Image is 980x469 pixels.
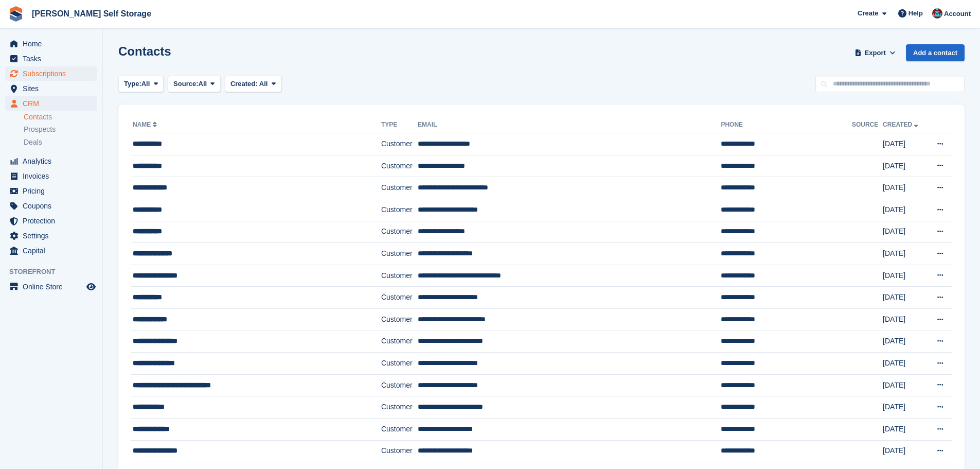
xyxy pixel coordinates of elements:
td: Customer [381,265,418,287]
span: All [141,79,150,89]
span: CRM [23,96,84,111]
a: menu [5,184,97,198]
th: Source [852,117,883,133]
a: menu [5,96,97,111]
a: Prospects [24,124,97,135]
td: [DATE] [883,353,927,375]
td: Customer [381,199,418,221]
td: Customer [381,155,418,177]
td: Customer [381,374,418,396]
td: [DATE] [883,177,927,199]
a: Preview store [85,281,97,293]
td: [DATE] [883,265,927,287]
span: Storefront [9,267,102,277]
td: Customer [381,133,418,155]
a: Contacts [24,112,97,122]
span: Created: [230,80,258,88]
span: Deals [24,137,42,147]
td: [DATE] [883,133,927,155]
td: Customer [381,353,418,375]
img: Dev Yildirim [932,8,942,19]
a: menu [5,154,97,168]
span: Sites [23,81,84,96]
span: Subscriptions [23,66,84,81]
span: Coupons [23,199,84,213]
span: Create [858,8,878,19]
a: menu [5,169,97,183]
td: [DATE] [883,155,927,177]
td: [DATE] [883,374,927,396]
td: Customer [381,308,418,331]
span: Type: [124,79,141,89]
td: Customer [381,396,418,419]
td: [DATE] [883,331,927,353]
a: Deals [24,137,97,148]
td: Customer [381,243,418,265]
span: Account [944,9,971,19]
span: Export [865,48,886,58]
a: Add a contact [906,44,965,61]
span: All [199,79,207,89]
span: Pricing [23,184,84,198]
span: Online Store [23,280,84,294]
img: stora-icon-8386f47178a22dfd0bd8f6a31ec36ba5ce8667c1dd55bd0f319d3a0aa187defe.svg [8,6,24,22]
span: Tasks [23,51,84,66]
a: menu [5,229,97,243]
td: Customer [381,418,418,440]
a: [PERSON_NAME] Self Storage [28,5,155,22]
td: Customer [381,287,418,309]
th: Email [418,117,721,133]
a: menu [5,51,97,66]
th: Type [381,117,418,133]
td: Customer [381,331,418,353]
td: Customer [381,177,418,199]
button: Type: All [118,76,164,93]
a: menu [5,37,97,51]
span: Capital [23,244,84,258]
td: [DATE] [883,418,927,440]
a: menu [5,214,97,228]
span: Settings [23,229,84,243]
td: [DATE] [883,308,927,331]
a: menu [5,81,97,96]
td: [DATE] [883,287,927,309]
td: Customer [381,440,418,462]
th: Phone [721,117,852,133]
td: [DATE] [883,396,927,419]
span: Home [23,37,84,51]
span: Analytics [23,154,84,168]
span: Source: [173,79,198,89]
a: Created [883,121,920,128]
a: Name [133,121,159,128]
span: Invoices [23,169,84,183]
span: All [259,80,268,88]
span: Prospects [24,125,56,134]
a: menu [5,199,97,213]
button: Created: All [225,76,281,93]
td: [DATE] [883,440,927,462]
a: menu [5,280,97,294]
span: Help [908,8,923,19]
h1: Contacts [118,44,171,58]
td: Customer [381,221,418,243]
a: menu [5,66,97,81]
a: menu [5,244,97,258]
td: [DATE] [883,221,927,243]
td: [DATE] [883,199,927,221]
button: Source: All [168,76,221,93]
td: [DATE] [883,243,927,265]
button: Export [852,44,898,61]
span: Protection [23,214,84,228]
